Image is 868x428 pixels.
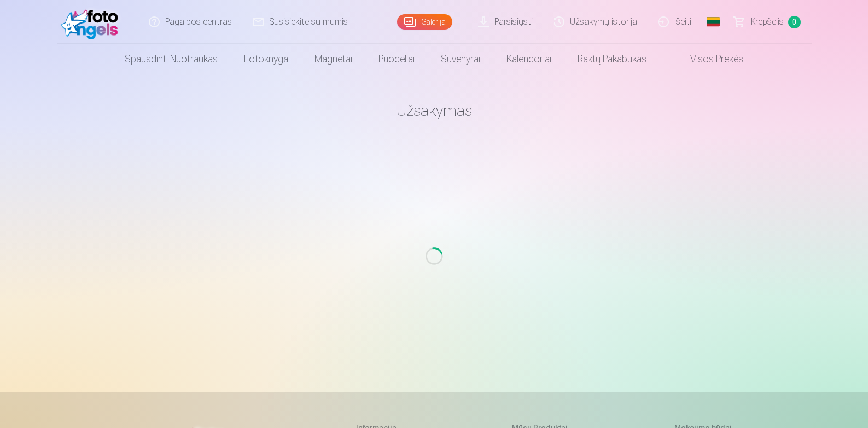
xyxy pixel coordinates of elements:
span: Krepšelis [750,15,784,28]
a: Galerija [397,14,452,30]
span: 0 [788,16,801,28]
a: Visos prekės [660,44,756,74]
a: Magnetai [301,44,365,74]
img: /fa2 [61,4,124,39]
a: Fotoknyga [231,44,301,74]
a: Kalendoriai [493,44,564,74]
a: Spausdinti nuotraukas [112,44,231,74]
a: Suvenyrai [428,44,493,74]
a: Raktų pakabukas [564,44,660,74]
h1: Užsakymas [115,101,754,120]
a: Puodeliai [365,44,428,74]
